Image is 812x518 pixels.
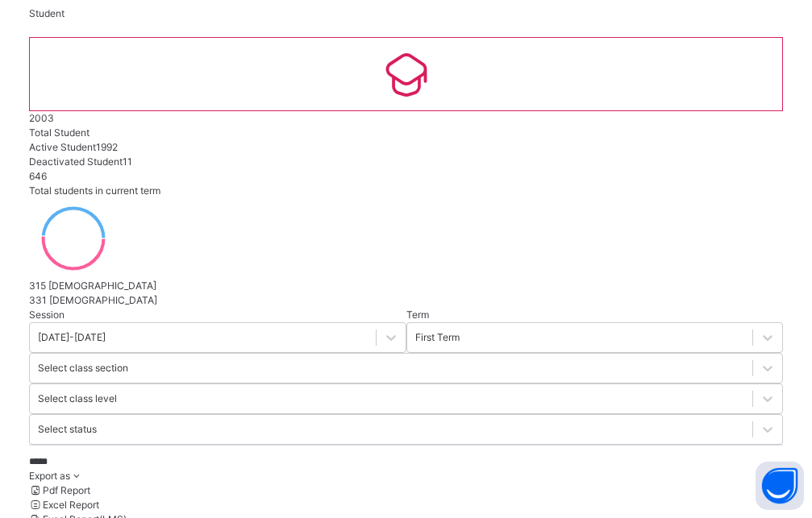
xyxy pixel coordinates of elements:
[38,392,117,406] div: Select class level
[29,141,96,153] span: Active Student
[406,309,429,321] span: Term
[29,309,65,321] span: Session
[29,184,160,197] span: Total students in current term
[38,361,128,375] div: Select class section
[29,483,783,498] li: dropdown-list-item-null-0
[38,330,106,345] div: [DATE]-[DATE]
[29,470,70,482] span: Export as
[29,7,65,19] span: Student
[123,155,132,168] span: 11
[415,330,460,345] div: First Term
[29,280,46,292] span: 315
[29,112,54,124] span: 2003
[48,280,156,292] span: [DEMOGRAPHIC_DATA]
[29,126,783,140] div: Total Student
[29,294,47,306] span: 331
[756,462,804,510] button: Open asap
[29,155,123,168] span: Deactivated Student
[29,498,783,512] li: dropdown-list-item-null-1
[49,294,157,306] span: [DEMOGRAPHIC_DATA]
[38,422,97,437] div: Select status
[96,141,118,153] span: 1992
[29,170,47,182] span: 646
